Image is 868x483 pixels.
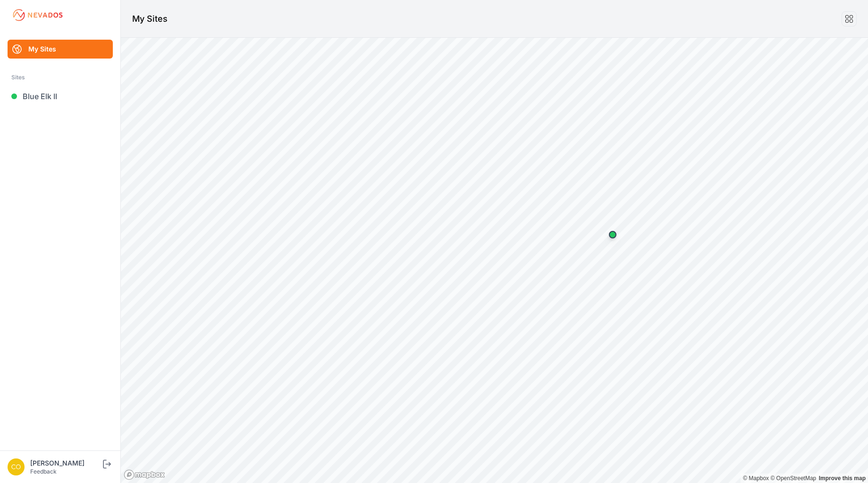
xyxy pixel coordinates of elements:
[124,469,165,480] a: Mapbox logo
[30,458,101,468] div: [PERSON_NAME]
[770,475,816,482] a: OpenStreetMap
[8,458,25,475] img: Connor Cox
[11,72,109,83] div: Sites
[30,468,57,475] a: Feedback
[743,475,769,482] a: Mapbox
[819,475,866,482] a: Map feedback
[11,8,64,23] img: Nevados
[8,87,113,106] a: Blue Elk II
[121,38,868,483] canvas: Map
[132,12,168,25] h1: My Sites
[8,40,113,59] a: My Sites
[603,225,622,244] div: Map marker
